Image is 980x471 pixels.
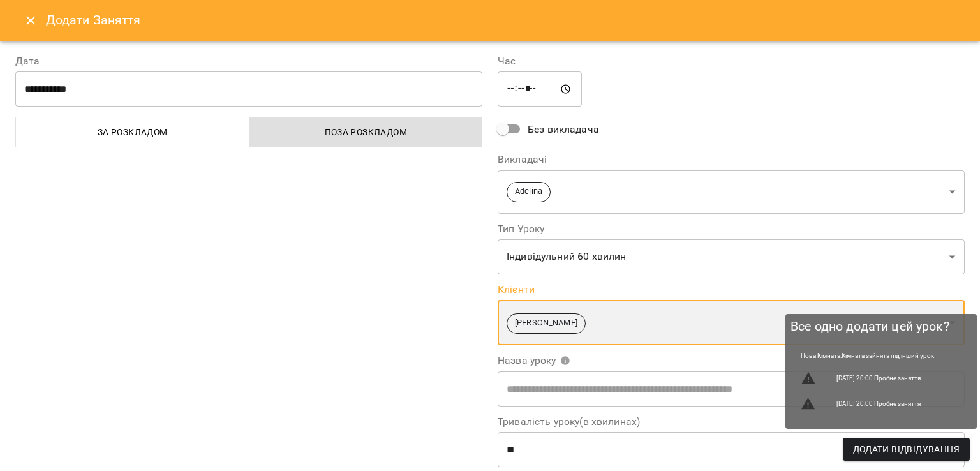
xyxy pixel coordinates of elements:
[498,224,965,234] label: Тип Уроку
[46,10,965,30] h6: Додати Заняття
[498,56,965,66] label: Час
[24,124,242,140] span: За розкладом
[507,317,585,329] span: [PERSON_NAME]
[15,5,46,36] button: Close
[560,355,570,366] svg: Вкажіть назву уроку або виберіть клієнтів
[498,170,965,214] div: Adelina
[507,186,550,198] span: Adelina
[498,417,965,427] label: Тривалість уроку(в хвилинах)
[498,355,570,366] span: Назва уроку
[498,300,965,345] div: [PERSON_NAME]
[257,124,475,140] span: Поза розкладом
[15,117,249,147] button: За розкладом
[498,154,965,165] label: Викладачі
[498,285,965,295] label: Клієнти
[498,239,965,275] div: Індивідульний 60 хвилин
[853,442,960,457] span: Додати Відвідування
[15,56,482,66] label: Дата
[249,117,483,147] button: Поза розкладом
[843,438,970,461] button: Додати Відвідування
[528,122,599,137] span: Без викладача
